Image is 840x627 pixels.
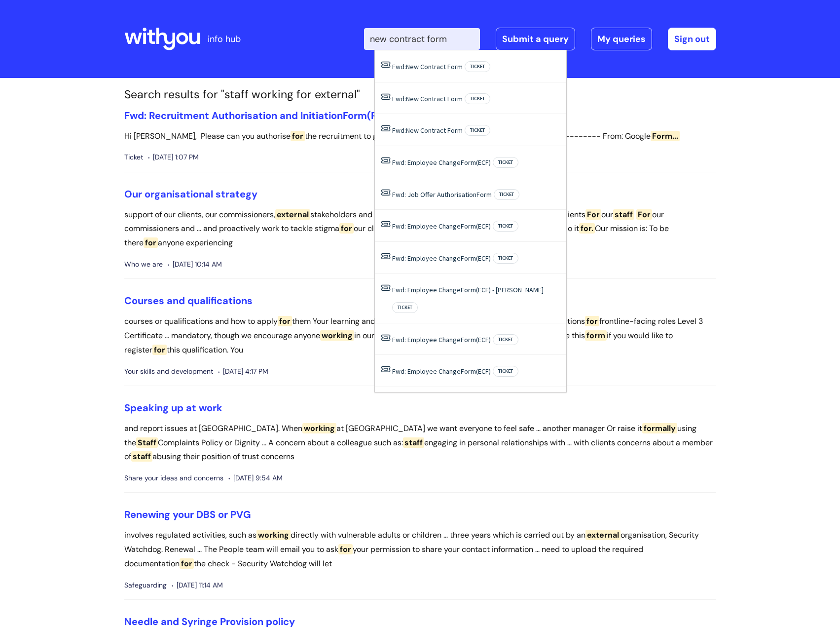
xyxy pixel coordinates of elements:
[124,188,257,200] a: Our organisational strategy
[668,28,716,50] a: Sign out
[493,253,518,264] span: Ticket
[420,62,446,71] span: Contract
[613,209,634,220] span: staff
[124,208,716,250] p: support of our clients, our commissioners, stakeholders and you, our colleagues ... means being t...
[275,209,310,220] span: external
[420,126,446,135] span: Contract
[585,530,621,540] span: external
[338,544,353,554] span: for
[302,423,336,433] span: working
[403,437,424,448] span: staff
[278,316,292,326] span: for
[447,126,463,135] span: Form
[339,223,354,234] span: for
[642,423,677,433] span: formally
[465,125,490,136] span: Ticket
[465,61,490,72] span: Ticket
[364,28,480,50] input: Search
[392,94,463,103] a: Fwd:New Contract Form
[493,334,518,345] span: Ticket
[124,88,716,102] h1: Search results for "staff working for external"
[343,109,367,122] span: Form
[124,109,394,122] a: Fwd: Recruitment Authorisation and InitiationForm(RAF)
[392,62,463,71] a: Fwd:New Contract Form
[493,157,518,168] span: Ticket
[461,254,476,263] span: Form
[494,189,519,200] span: Ticket
[392,254,491,263] a: Fwd: Employee ChangeForm(ECF)
[152,345,167,355] span: for
[461,335,476,344] span: Form
[392,285,544,294] a: Fwd: Employee ChangeForm(ECF) - [PERSON_NAME]
[579,223,595,234] span: for.
[420,94,446,103] span: Contract
[256,530,291,540] span: working
[476,190,492,199] span: Form
[124,314,716,357] p: courses or qualifications and how to apply them Your learning and development plays ... you can a...
[124,151,143,163] span: Ticket
[124,129,716,144] p: Hi [PERSON_NAME], Please can you authorise the recruitment to go out. Thanks ... ---------- messa...
[392,335,491,344] a: Fwd: Employee ChangeForm(ECF)
[320,330,354,341] span: working
[636,209,652,220] span: For
[392,367,491,376] a: Fwd: Employee ChangeForm(ECF)
[228,472,283,484] span: [DATE] 9:54 AM
[585,330,607,341] span: form
[392,222,491,231] a: Fwd: Employee ChangeForm(ECF)
[585,316,599,326] span: for
[124,401,222,414] a: Speaking up at work
[124,508,251,521] a: Renewing your DBS or PVG
[461,158,476,167] span: Form
[461,285,476,294] span: Form
[124,294,253,307] a: Courses and qualifications
[406,62,419,71] span: New
[124,579,167,591] span: Safeguarding
[591,28,652,50] a: My queries
[172,579,223,591] span: [DATE] 11:14 AM
[124,528,716,571] p: involves regulated activities, such as directly with vulnerable adults or children ... three year...
[496,28,575,50] a: Submit a query
[447,62,463,71] span: Form
[168,258,222,271] span: [DATE] 10:14 AM
[651,131,680,141] span: Form...
[124,365,213,378] span: Your skills and development
[585,209,601,220] span: For
[148,151,199,163] span: [DATE] 1:07 PM
[218,365,268,378] span: [DATE] 4:17 PM
[124,472,223,484] span: Share your ideas and concerns
[392,158,491,167] a: Fwd: Employee ChangeForm(ECF)
[208,31,241,47] p: info hub
[180,558,194,569] span: for
[144,237,158,248] span: for
[131,451,152,462] span: staff
[291,131,305,141] span: for
[465,93,490,104] span: Ticket
[461,222,476,231] span: Form
[493,221,518,232] span: Ticket
[364,28,716,50] div: | -
[447,94,463,103] span: Form
[392,126,463,135] a: Fwd:New Contract Form
[124,258,163,271] span: Who we are
[124,422,716,464] p: and report issues at [GEOGRAPHIC_DATA]. When at [GEOGRAPHIC_DATA] we want everyone to feel safe ....
[392,190,492,199] a: Fwd: Job Offer AuthorisationForm
[461,367,476,376] span: Form
[406,126,419,135] span: New
[392,302,418,313] span: Ticket
[136,437,158,448] span: Staff
[406,94,419,103] span: New
[493,366,518,377] span: Ticket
